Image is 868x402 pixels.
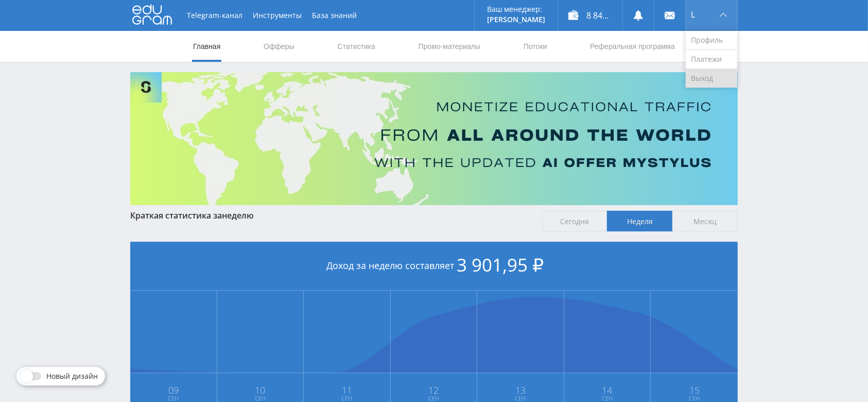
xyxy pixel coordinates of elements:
a: Промо-материалы [418,31,481,62]
p: [PERSON_NAME] [487,15,545,24]
span: 13 [478,386,563,394]
span: Новый дизайн [46,372,98,380]
img: Banner [130,72,738,205]
a: Профиль [686,31,737,50]
div: Доход за неделю составляет [130,242,738,291]
a: Реферальная программа [589,31,676,62]
div: Краткая статистика за [130,211,532,220]
span: 12 [391,386,477,394]
p: Ваш менеджер: [487,5,545,13]
a: Потоки [523,31,548,62]
span: 14 [565,386,650,394]
a: Платежи [686,50,737,69]
span: Сегодня [542,211,607,231]
span: Неделя [607,211,672,231]
span: 15 [651,386,737,394]
span: L [691,10,695,19]
span: Месяц [672,211,738,231]
span: 09 [131,386,216,394]
span: 3 901,95 ₽ [457,253,544,277]
a: Главная [192,31,221,62]
span: неделю [222,210,254,221]
span: 11 [304,386,390,394]
span: 10 [218,386,303,394]
a: Статистика [336,31,376,62]
a: Выход [686,69,737,88]
a: Офферы [263,31,296,62]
